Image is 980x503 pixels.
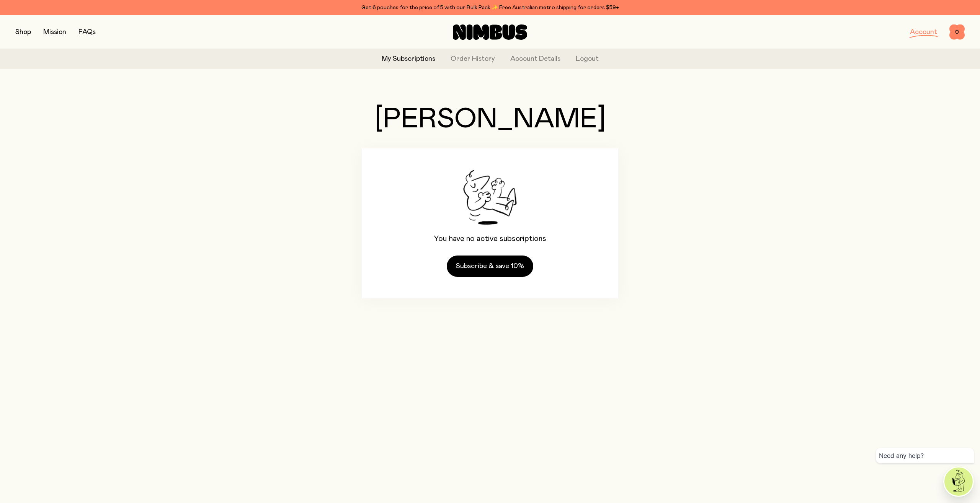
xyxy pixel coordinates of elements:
[43,29,66,36] a: Mission
[15,3,965,12] div: Get 6 pouches for the price of 5 with our Bulk Pack ✨ Free Australian metro shipping for orders $59+
[949,24,965,40] button: 0
[944,467,973,496] img: agent
[362,106,618,133] h1: [PERSON_NAME]
[382,54,435,64] a: My Subscriptions
[451,54,495,64] a: Order History
[78,29,96,36] a: FAQs
[576,54,599,64] button: Logout
[876,448,974,463] div: Need any help?
[447,256,533,277] a: Subscribe & save 10%
[510,54,560,64] a: Account Details
[910,29,937,36] a: Account
[434,234,546,243] p: You have no active subscriptions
